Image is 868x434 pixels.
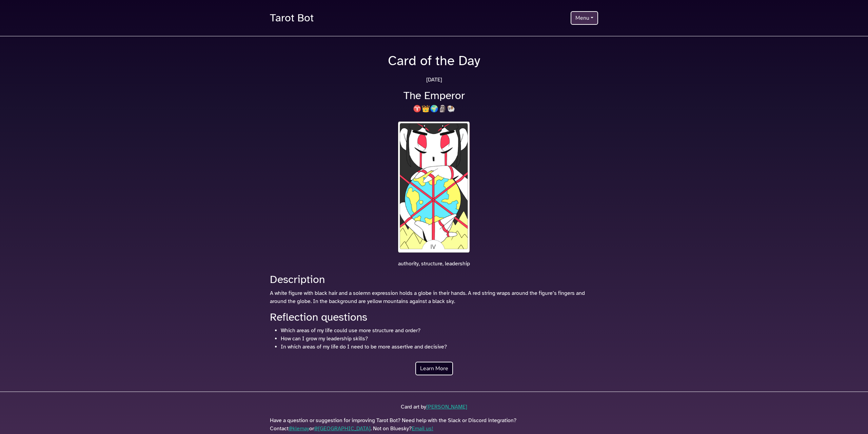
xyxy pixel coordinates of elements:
a: Email us! [412,425,433,432]
a: Learn More [415,362,453,375]
a: [PERSON_NAME] [426,403,467,410]
a: @[GEOGRAPHIC_DATA] [314,425,371,432]
a: Tarot Bot [270,8,314,28]
h2: Description [270,273,598,286]
li: In which areas of my life do I need to be more assertive and decisive? [281,343,598,351]
img: A white figure with black hair and a solemn expression holds a globe in their hands. A red string... [396,120,472,254]
a: @klemay [289,425,309,432]
button: Menu [571,11,598,25]
p: authority, structure, leadership [266,260,602,268]
p: Card art by [270,403,598,411]
li: Which areas of my life could use more structure and order? [281,326,598,335]
p: A white figure with black hair and a solemn expression holds a globe in their hands. A red string... [270,289,598,305]
h1: Card of the Day [266,53,602,69]
h2: The Emperor [266,89,602,102]
h2: Reflection questions [270,311,598,324]
p: Have a question or suggestion for improving Tarot Bot? Need help with the Slack or Discord integr... [270,416,598,433]
li: How can I grow my leadership skills? [281,335,598,343]
h3: ♈👑🌍🗿🐏 [266,105,602,113]
p: [DATE] [266,76,602,84]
